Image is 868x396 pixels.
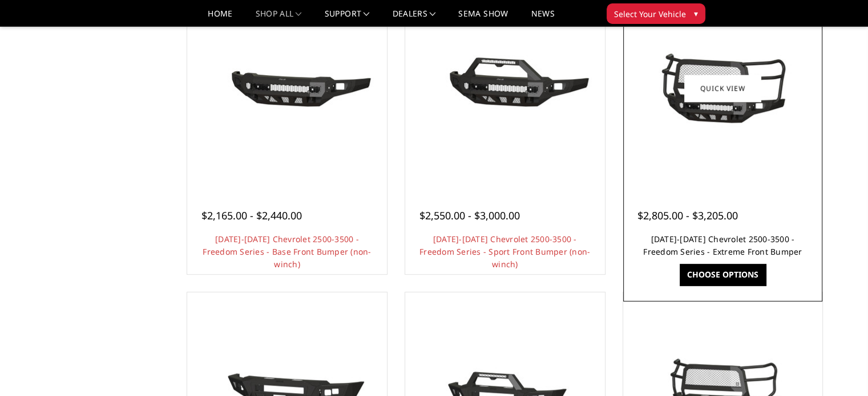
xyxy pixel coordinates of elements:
a: SEMA Show [458,10,508,26]
a: Quick view [684,75,761,101]
a: [DATE]-[DATE] Chevrolet 2500-3500 - Freedom Series - Extreme Front Bumper [643,234,802,257]
a: News [531,10,554,26]
img: 2024-2025 Chevrolet 2500-3500 - Freedom Series - Extreme Front Bumper [631,46,814,131]
button: Select Your Vehicle [607,3,705,24]
a: [DATE]-[DATE] Chevrolet 2500-3500 - Freedom Series - Sport Front Bumper (non-winch) [419,234,590,270]
span: ▾ [694,7,698,19]
a: Dealers [393,10,436,26]
img: 2024-2025 Chevrolet 2500-3500 - Freedom Series - Sport Front Bumper (non-winch) [414,46,596,131]
a: Choose Options [680,264,766,285]
a: [DATE]-[DATE] Chevrolet 2500-3500 - Freedom Series - Base Front Bumper (non-winch) [203,234,371,270]
img: 2024-2025 Chevrolet 2500-3500 - Freedom Series - Base Front Bumper (non-winch) [196,46,378,131]
span: Select Your Vehicle [614,8,686,20]
span: $2,165.00 - $2,440.00 [201,209,302,222]
a: Support [325,10,370,26]
iframe: Chat Widget [811,341,868,396]
span: $2,550.00 - $3,000.00 [419,209,520,222]
a: Home [208,10,232,26]
span: $2,805.00 - $3,205.00 [637,209,738,222]
a: shop all [256,10,302,26]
